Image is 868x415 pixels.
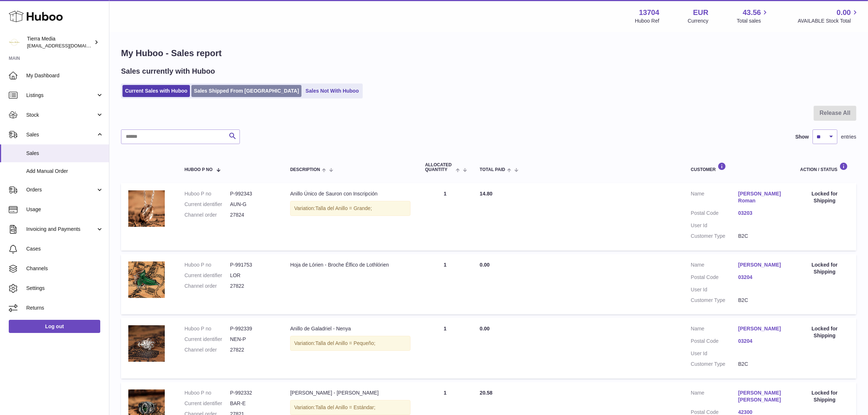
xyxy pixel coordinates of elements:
img: internalAdmin-13704@internal.huboo.com [9,37,20,48]
dt: Huboo P no [184,261,230,268]
dt: User Id [691,350,738,357]
h1: My Huboo - Sales report [121,47,856,59]
a: Current Sales with Huboo [122,85,190,97]
div: Variation: [290,201,410,216]
dd: P-992332 [230,389,276,396]
a: 0.00 AVAILABLE Stock Total [798,8,859,24]
dd: BAR-E [230,400,276,407]
span: Settings [26,285,104,292]
dd: LOR [230,272,276,279]
span: Channels [26,265,104,272]
dt: Postal Code [691,338,738,346]
span: AVAILABLE Stock Total [798,18,859,24]
span: Sales [26,150,104,157]
div: Currency [688,18,709,24]
label: Show [795,133,809,140]
div: Variation: [290,400,410,415]
a: 03203 [738,210,786,217]
span: Sales [26,131,96,138]
span: 20.58 [480,390,493,396]
span: Stock [26,112,96,119]
span: Listings [26,92,96,99]
dt: Customer Type [691,361,738,368]
dt: Channel order [184,212,230,218]
span: 43.56 [743,8,761,18]
div: Anillo Único de Sauron con Inscripción [290,190,410,197]
dt: Customer Type [691,233,738,240]
span: entries [841,133,856,140]
img: Hoja-Lorien-Nueva-16.jpg [128,261,165,298]
a: 03204 [738,274,786,281]
dt: Current identifier [184,400,230,407]
span: My Dashboard [26,72,104,79]
span: Talla del Anillo = Pequeño; [315,340,375,346]
span: Cases [26,245,104,252]
div: Variation: [290,336,410,351]
dd: B2C [738,297,786,304]
span: Talla del Anillo = Estándar; [315,404,375,410]
div: Tierra Media [27,35,93,49]
dd: 27822 [230,346,276,353]
dt: Current identifier [184,272,230,279]
div: Locked for Shipping [800,261,849,275]
div: Locked for Shipping [800,190,849,204]
div: Hoja de Lórien - Broche Élfico de Lothlórien [290,261,410,268]
span: 0.00 [480,262,490,268]
dt: User Id [691,286,738,293]
div: Customer [691,162,786,172]
dt: Name [691,190,738,206]
span: Talla del Anillo = Grande; [315,205,372,211]
a: [PERSON_NAME] [PERSON_NAME] [738,389,786,403]
dt: Customer Type [691,297,738,304]
strong: 13704 [639,8,659,18]
dt: Huboo P no [184,325,230,332]
dt: Name [691,325,738,334]
td: 1 [418,183,472,250]
a: [PERSON_NAME] Roman [738,190,786,204]
dt: Channel order [184,283,230,290]
div: Locked for Shipping [800,389,849,403]
dd: P-992339 [230,325,276,332]
dt: Postal Code [691,210,738,218]
span: 0.00 [837,8,851,18]
a: [PERSON_NAME] [738,261,786,268]
a: 03204 [738,338,786,345]
td: 1 [418,318,472,379]
div: Anillo de Galadriel - Nenya [290,325,410,332]
h2: Sales currently with Huboo [121,66,215,76]
span: Orders [26,186,96,193]
dd: P-992343 [230,190,276,197]
div: Action / Status [800,162,849,172]
dt: Current identifier [184,201,230,208]
span: Returns [26,305,104,311]
td: 1 [418,254,472,315]
span: 0.00 [480,326,490,331]
img: nenya-11-2.jpg [128,325,165,362]
span: Total sales [737,18,769,24]
dt: User Id [691,222,738,229]
img: anillo-unico-24.jpg [128,190,165,227]
strong: EUR [693,8,708,18]
a: 43.56 Total sales [737,8,769,24]
span: Invoicing and Payments [26,226,96,233]
span: Usage [26,206,104,213]
dd: P-991753 [230,261,276,268]
div: Locked for Shipping [800,325,849,339]
dt: Name [691,261,738,270]
span: 14.80 [480,191,493,197]
dd: NEN-P [230,336,276,343]
a: Sales Shipped From [GEOGRAPHIC_DATA] [191,85,301,97]
dt: Huboo P no [184,190,230,197]
span: Total paid [480,167,505,172]
span: Description [290,167,320,172]
span: Add Manual Order [26,168,104,175]
dd: AUN-G [230,201,276,208]
dt: Huboo P no [184,389,230,396]
dd: B2C [738,233,786,240]
div: Huboo Ref [635,18,659,24]
a: [PERSON_NAME] [738,325,786,332]
div: [PERSON_NAME] - [PERSON_NAME] [290,389,410,396]
dt: Postal Code [691,274,738,283]
dt: Current identifier [184,336,230,343]
dd: 27822 [230,283,276,290]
